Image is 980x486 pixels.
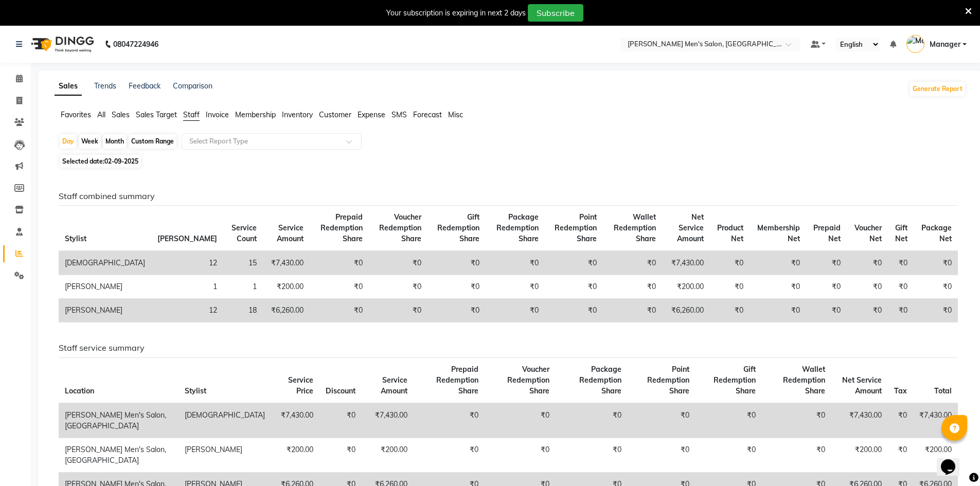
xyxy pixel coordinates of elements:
[319,110,351,119] span: Customer
[614,212,656,243] span: Wallet Redemption Share
[59,403,179,438] td: [PERSON_NAME] Men's Salon, [GEOGRAPHIC_DATA]
[914,299,958,322] td: ₹0
[185,386,206,395] span: Stylist
[710,275,750,299] td: ₹0
[157,234,217,243] span: [PERSON_NAME]
[710,251,750,275] td: ₹0
[762,403,832,438] td: ₹0
[486,251,545,275] td: ₹0
[151,251,223,275] td: 12
[662,299,710,322] td: ₹6,260.00
[319,438,362,472] td: ₹0
[485,403,556,438] td: ₹0
[263,275,310,299] td: ₹200.00
[179,438,271,472] td: [PERSON_NAME]
[391,110,407,119] span: SMS
[603,275,662,299] td: ₹0
[136,110,177,119] span: Sales Target
[277,223,304,243] span: Service Amount
[806,299,847,322] td: ₹0
[714,365,756,395] span: Gift Redemption Share
[556,438,628,472] td: ₹0
[183,110,200,119] span: Staff
[379,212,421,243] span: Voucher Redemption Share
[386,8,526,19] div: Your subscription is expiring in next 2 days
[696,403,762,438] td: ₹0
[436,365,478,395] span: Prepaid Redemption Share
[757,223,800,243] span: Membership Net
[271,438,319,472] td: ₹200.00
[486,299,545,322] td: ₹0
[813,223,841,243] span: Prepaid Net
[369,275,428,299] td: ₹0
[894,386,907,395] span: Tax
[603,251,662,275] td: ₹0
[231,223,257,243] span: Service Count
[895,223,907,243] span: Gift Net
[888,251,914,275] td: ₹0
[448,110,463,119] span: Misc
[362,403,414,438] td: ₹7,430.00
[888,403,913,438] td: ₹0
[806,251,847,275] td: ₹0
[913,403,958,438] td: ₹7,430.00
[282,110,313,119] span: Inventory
[414,438,485,472] td: ₹0
[545,275,603,299] td: ₹0
[783,365,825,395] span: Wallet Redemption Share
[496,212,539,243] span: Package Redemption Share
[831,403,888,438] td: ₹7,430.00
[151,299,223,322] td: 12
[59,251,151,275] td: [DEMOGRAPHIC_DATA]
[103,134,127,149] div: Month
[60,134,77,149] div: Day
[930,39,960,50] span: Manager
[358,110,385,119] span: Expense
[628,438,696,472] td: ₹0
[913,438,958,472] td: ₹200.00
[94,81,116,91] a: Trends
[26,30,97,59] img: logo
[104,157,138,165] span: 02-09-2025
[486,275,545,299] td: ₹0
[55,77,82,96] a: Sales
[427,299,485,322] td: ₹0
[888,438,913,472] td: ₹0
[854,223,882,243] span: Voucher Net
[60,155,141,168] span: Selected date:
[696,438,762,472] td: ₹0
[427,275,485,299] td: ₹0
[179,403,271,438] td: [DEMOGRAPHIC_DATA]
[545,251,603,275] td: ₹0
[326,386,355,395] span: Discount
[319,403,362,438] td: ₹0
[806,275,847,299] td: ₹0
[579,365,621,395] span: Package Redemption Share
[677,212,704,243] span: Net Service Amount
[906,35,924,53] img: Manager
[271,403,319,438] td: ₹7,430.00
[310,251,369,275] td: ₹0
[914,275,958,299] td: ₹0
[129,81,161,91] a: Feedback
[437,212,479,243] span: Gift Redemption Share
[113,30,158,59] b: 08047224946
[129,134,176,149] div: Custom Range
[310,299,369,322] td: ₹0
[320,212,363,243] span: Prepaid Redemption Share
[710,299,750,322] td: ₹0
[65,386,94,395] span: Location
[310,275,369,299] td: ₹0
[59,343,958,353] h6: Staff service summary
[485,438,556,472] td: ₹0
[151,275,223,299] td: 1
[717,223,743,243] span: Product Net
[427,251,485,275] td: ₹0
[79,134,101,149] div: Week
[762,438,832,472] td: ₹0
[362,438,414,472] td: ₹200.00
[603,299,662,322] td: ₹0
[206,110,229,119] span: Invoice
[847,251,888,275] td: ₹0
[847,299,888,322] td: ₹0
